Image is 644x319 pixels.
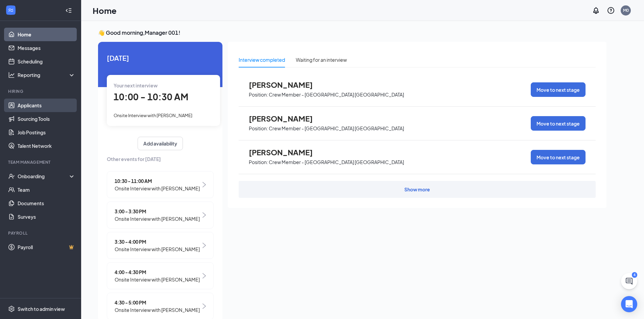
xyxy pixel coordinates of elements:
[625,277,633,285] svg: ChatActive
[138,137,183,150] button: Add availability
[8,173,15,180] svg: UserCheck
[8,72,15,78] svg: Analysis
[623,7,629,13] div: M0
[107,155,214,163] span: Other events for [DATE]
[296,56,347,63] div: Waiting for an interview
[115,268,200,276] span: 4:00 - 4:30 PM
[249,148,323,157] span: [PERSON_NAME]
[114,82,158,88] span: Your next interview
[115,238,200,245] span: 3:30 - 4:00 PM
[114,113,192,118] span: Onsite Interview with [PERSON_NAME]
[18,126,75,139] a: Job Postings
[8,230,74,236] div: Payroll
[18,55,75,68] a: Scheduling
[249,91,268,98] p: Position:
[107,53,214,63] span: [DATE]
[18,305,65,312] div: Switch to admin view
[18,99,75,112] a: Applicants
[18,210,75,223] a: Surveys
[115,215,200,222] span: Onsite Interview with [PERSON_NAME]
[115,276,200,283] span: Onsite Interview with [PERSON_NAME]
[18,240,75,254] a: PayrollCrown
[621,296,637,312] div: Open Intercom Messenger
[239,56,285,63] div: Interview completed
[115,208,200,215] span: 3:00 - 3:30 PM
[115,306,200,314] span: Onsite Interview with [PERSON_NAME]
[531,116,586,131] button: Move to next stage
[18,196,75,210] a: Documents
[249,125,268,132] p: Position:
[269,125,404,132] p: Crew Member - [GEOGRAPHIC_DATA] [GEOGRAPHIC_DATA]
[65,7,72,14] svg: Collapse
[249,114,323,123] span: [PERSON_NAME]
[115,185,200,192] span: Onsite Interview with [PERSON_NAME]
[18,41,75,55] a: Messages
[404,186,430,193] div: Show more
[8,88,74,94] div: Hiring
[115,245,200,253] span: Onsite Interview with [PERSON_NAME]
[531,82,586,97] button: Move to next stage
[249,159,268,165] p: Position:
[18,183,75,196] a: Team
[8,305,15,312] svg: Settings
[115,299,200,306] span: 4:30 - 5:00 PM
[93,5,117,16] h1: Home
[18,72,76,78] div: Reporting
[18,173,70,180] div: Onboarding
[607,6,615,15] svg: QuestionInfo
[18,139,75,153] a: Talent Network
[18,28,75,41] a: Home
[269,159,404,165] p: Crew Member - [GEOGRAPHIC_DATA] [GEOGRAPHIC_DATA]
[531,150,586,164] button: Move to next stage
[269,91,404,98] p: Crew Member - [GEOGRAPHIC_DATA] [GEOGRAPHIC_DATA]
[115,177,200,185] span: 10:30 - 11:00 AM
[632,272,637,278] div: 4
[7,7,14,14] svg: WorkstreamLogo
[249,80,323,89] span: [PERSON_NAME]
[621,273,637,289] button: ChatActive
[18,112,75,126] a: Sourcing Tools
[98,29,606,36] h3: 👋 Good morning, Manager 001 !
[592,6,600,15] svg: Notifications
[8,159,74,165] div: Team Management
[114,91,188,102] span: 10:00 - 10:30 AM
